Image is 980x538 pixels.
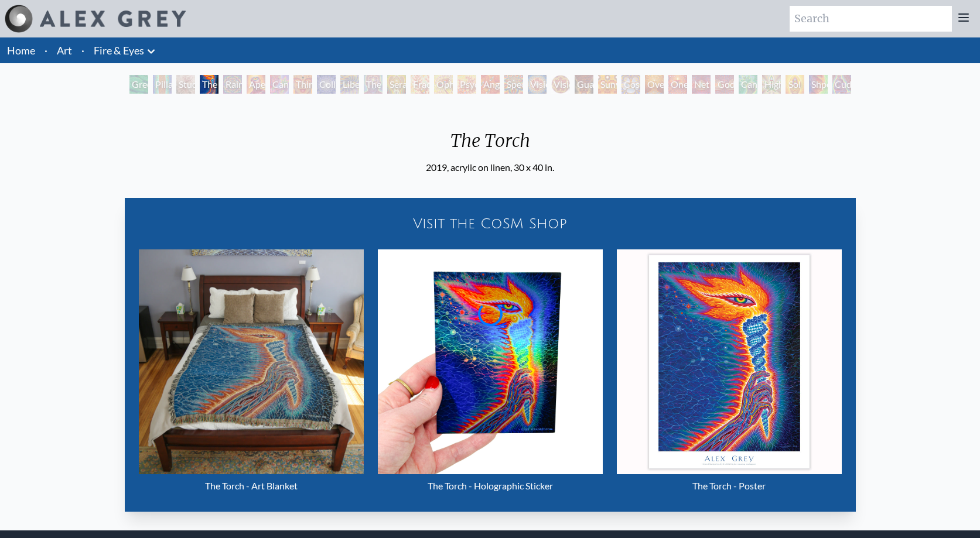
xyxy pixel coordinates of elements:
[247,75,265,94] div: Aperture
[153,75,172,94] div: Pillar of Awareness
[77,37,89,63] li: ·
[692,75,711,94] div: Net of Being
[504,75,523,94] div: Spectral Lotus
[598,75,617,94] div: Sunyata
[378,249,603,498] a: The Torch - Holographic Sticker
[617,474,842,498] div: The Torch - Poster
[715,75,734,94] div: Godself
[457,75,476,94] div: Psychomicrograph of a Fractal Paisley Cherub Feather Tip
[94,42,144,59] a: Fire & Eyes
[481,75,500,94] div: Angel Skin
[668,75,687,94] div: One
[378,249,603,474] img: The Torch - Holographic Sticker
[387,75,406,94] div: Seraphic Transport Docking on the Third Eye
[426,130,554,160] div: The Torch
[176,75,195,94] div: Study for the Great Turn
[200,75,218,94] div: The Torch
[809,75,828,94] div: Shpongled
[575,75,593,94] div: Guardian of Infinite Vision
[411,75,429,94] div: Fractal Eyes
[645,75,664,94] div: Oversoul
[132,205,849,242] a: Visit the CoSM Shop
[139,249,364,498] a: The Torch - Art Blanket
[434,75,453,94] div: Ophanic Eyelash
[139,249,364,474] img: The Torch - Art Blanket
[617,249,842,498] a: The Torch - Poster
[317,75,336,94] div: Collective Vision
[622,75,640,94] div: Cosmic Elf
[40,37,52,63] li: ·
[378,474,603,498] div: The Torch - Holographic Sticker
[223,75,242,94] div: Rainbow Eye Ripple
[832,75,851,94] div: Cuddle
[7,44,35,57] a: Home
[762,75,781,94] div: Higher Vision
[786,75,804,94] div: Sol Invictus
[426,160,554,174] div: 2019, acrylic on linen, 30 x 40 in.
[739,75,757,94] div: Cannafist
[364,75,383,94] div: The Seer
[270,75,289,94] div: Cannabis Sutra
[528,75,547,94] div: Vision Crystal
[790,6,952,32] input: Search
[617,249,842,474] img: The Torch - Poster
[293,75,312,94] div: Third Eye Tears of Joy
[129,75,148,94] div: Green Hand
[340,75,359,94] div: Liberation Through Seeing
[139,474,364,498] div: The Torch - Art Blanket
[551,75,570,94] div: Vision [PERSON_NAME]
[57,42,72,59] a: Art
